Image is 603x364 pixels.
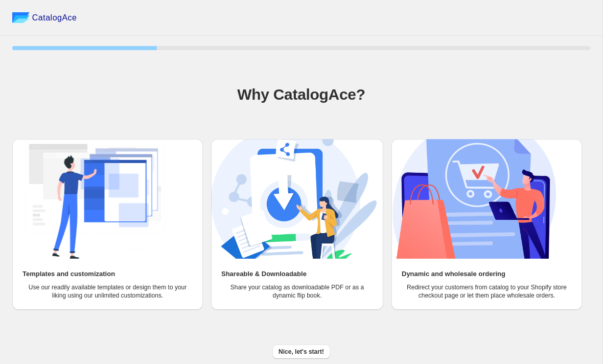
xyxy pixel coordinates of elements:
[12,12,30,23] img: catalog ace
[22,269,115,279] h2: Templates and customization
[32,13,77,23] span: CatalogAce
[279,348,324,356] span: Nice, let's start!
[12,139,178,259] img: Templates and customization
[272,345,330,359] button: Nice, let's start!
[391,139,557,259] img: Dynamic and wholesale ordering
[211,139,377,259] img: Shareable & Downloadable
[402,269,505,279] h2: Dynamic and wholesale ordering
[22,283,193,300] p: Use our readily available templates or design them to your liking using our unlimited customizati...
[12,84,590,105] h1: Why CatalogAce?
[402,283,572,300] p: Redirect your customers from catalog to your Shopify store checkout page or let them place wholes...
[221,269,307,279] h2: Shareable & Downloadable
[221,283,373,300] p: Share your catalog as downloadable PDF or as a dynamic flip book.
